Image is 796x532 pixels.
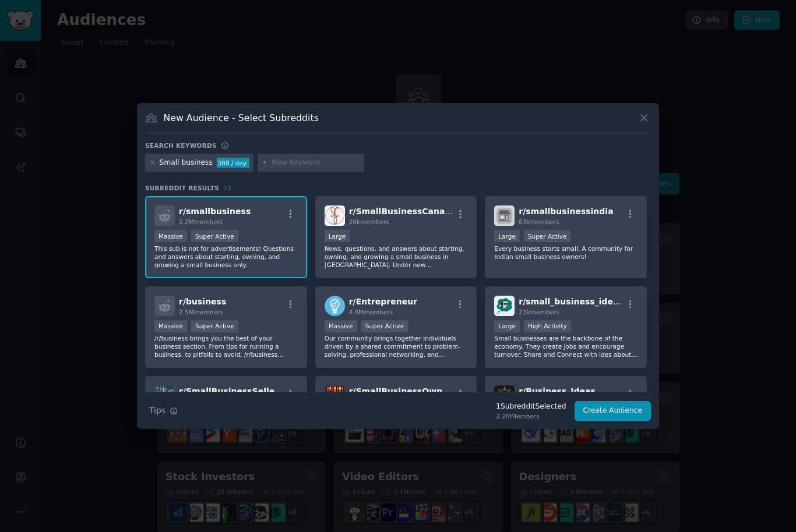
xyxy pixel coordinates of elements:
[191,320,238,332] div: Super Active
[145,141,217,150] h3: Search keywords
[349,218,389,225] span: 26k members
[524,230,571,242] div: Super Active
[349,386,457,396] span: r/ SmallBusinessOwners
[519,207,613,216] span: r/ smallbusinessindia
[519,386,595,396] span: r/ Business_Ideas
[179,207,251,216] span: r/ smallbusiness
[149,405,165,417] span: Tips
[349,207,456,216] span: r/ SmallBusinessCanada
[496,402,566,412] div: 1 Subreddit Selected
[575,401,651,421] button: Create Audience
[494,320,520,332] div: Large
[272,158,360,168] input: New Keyword
[154,230,187,242] div: Massive
[325,230,350,242] div: Large
[494,205,515,226] img: smallbusinessindia
[145,184,219,192] span: Subreddit Results
[325,205,345,226] img: SmallBusinessCanada
[179,308,223,315] span: 2.5M members
[145,400,182,421] button: Tips
[154,244,298,269] p: This sub is not for advertisements! Questions and answers about starting, owning, and growing a s...
[154,385,175,406] img: SmallBusinessSellers
[179,386,284,396] span: r/ SmallBusinessSellers
[325,244,468,269] p: News, questions, and answers about starting, owning, and growing a small business in [GEOGRAPHIC_...
[223,185,231,191] span: 23
[179,297,226,306] span: r/ business
[154,320,187,332] div: Massive
[349,308,393,315] span: 4.9M members
[494,296,515,316] img: small_business_ideas
[191,230,238,242] div: Super Active
[325,320,357,332] div: Massive
[325,296,345,316] img: Entrepreneur
[519,218,559,225] span: 63k members
[217,158,249,168] div: 388 / day
[524,320,571,332] div: High Activity
[179,218,223,225] span: 2.2M members
[519,308,559,315] span: 23k members
[494,385,515,406] img: Business_Ideas
[325,385,345,406] img: SmallBusinessOwners
[494,244,637,261] p: Every business starts small. A community for Indian small business owners!
[164,112,319,124] h3: New Audience - Select Subreddits
[325,334,468,359] p: Our community brings together individuals driven by a shared commitment to problem-solving, profe...
[496,412,566,420] div: 2.2M Members
[349,297,417,306] span: r/ Entrepreneur
[494,230,520,242] div: Large
[154,334,298,359] p: /r/business brings you the best of your business section. From tips for running a business, to pi...
[361,320,408,332] div: Super Active
[494,334,637,359] p: Small businesses are the backbone of the economy. They create jobs and encourage turnover. Share ...
[160,158,213,168] div: Small business
[519,297,623,306] span: r/ small_business_ideas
